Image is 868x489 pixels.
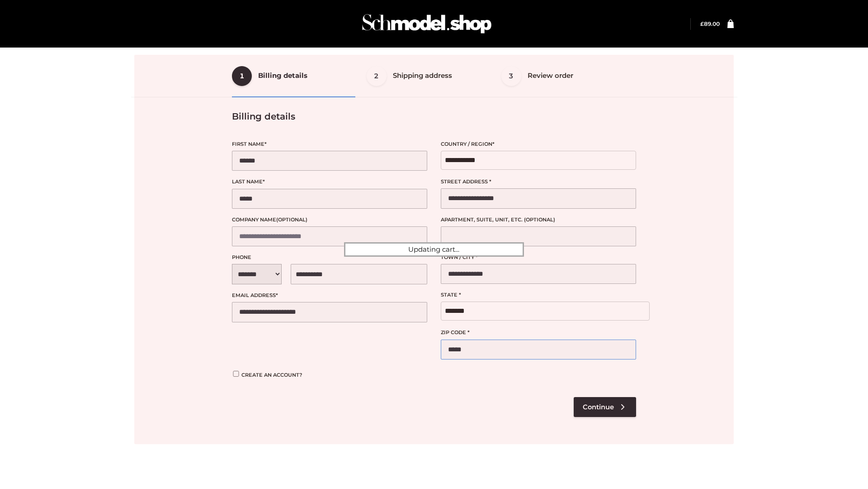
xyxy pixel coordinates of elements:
div: Updating cart... [344,242,524,257]
a: £89.00 [700,20,720,27]
img: Schmodel Admin 964 [359,6,495,42]
span: £ [700,20,704,27]
bdi: 89.00 [700,20,720,27]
